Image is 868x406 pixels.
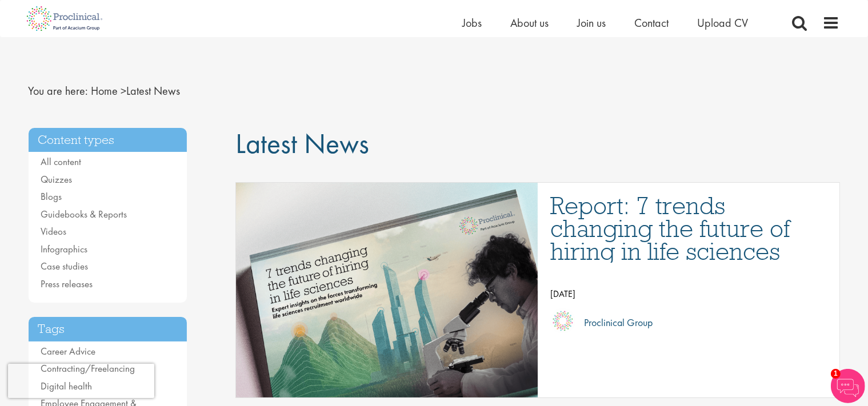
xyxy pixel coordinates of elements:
a: Infographics [41,243,88,255]
span: > [121,83,127,98]
a: Quizzes [41,173,73,186]
img: Proclinical: Life sciences hiring trends report 2025 [196,183,578,397]
a: Upload CV [698,15,749,30]
a: Link to a post [236,183,538,397]
a: About us [511,15,549,30]
a: Guidebooks & Reports [41,208,127,220]
a: Videos [41,225,67,238]
a: Contact [635,15,669,30]
a: Join us [578,15,606,30]
a: All content [41,155,82,168]
iframe: reCAPTCHA [8,364,154,398]
h3: Tags [29,317,187,341]
a: breadcrumb link to Home [91,83,118,98]
span: Latest News [235,125,369,162]
a: Contracting/Freelancing [41,362,135,375]
a: Career Advice [41,345,96,357]
img: Chatbot [831,369,865,403]
a: Case studies [41,260,89,272]
p: [DATE] [550,286,828,303]
a: Blogs [41,190,62,203]
img: Proclinical Group [550,308,575,333]
p: Proclinical Group [575,314,653,331]
h3: Content types [29,128,187,152]
span: You are here: [29,83,89,98]
a: Press releases [41,278,93,290]
a: Jobs [463,15,482,30]
a: Proclinical Group Proclinical Group [550,308,828,337]
a: Report: 7 trends changing the future of hiring in life sciences [550,194,828,263]
span: Latest News [91,83,181,98]
span: 1 [831,369,841,379]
